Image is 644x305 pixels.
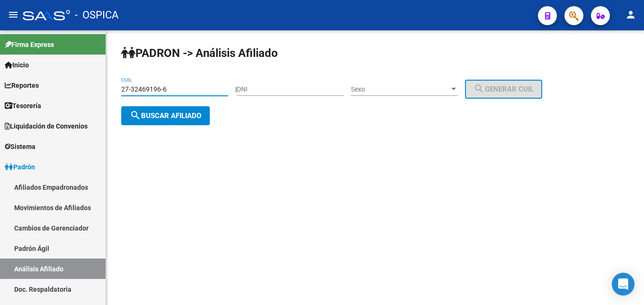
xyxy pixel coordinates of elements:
[121,46,278,60] strong: PADRON -> Análisis Afiliado
[235,85,549,93] div: |
[474,85,534,93] span: Generar CUIL
[5,39,54,50] span: Firma Express
[5,101,41,111] span: Tesorería
[5,60,29,70] span: Inicio
[8,9,19,20] mat-icon: menu
[121,106,210,125] button: Buscar afiliado
[130,111,201,120] span: Buscar afiliado
[474,83,485,94] mat-icon: search
[351,85,449,93] span: Sexo
[5,141,36,152] span: Sistema
[75,5,118,26] span: - OSPICA
[625,9,636,20] mat-icon: person
[5,80,39,91] span: Reportes
[130,110,141,121] mat-icon: search
[612,273,635,296] div: Open Intercom Messenger
[465,80,542,99] button: Generar CUIL
[5,121,88,131] span: Liquidación de Convenios
[5,162,35,172] span: Padrón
